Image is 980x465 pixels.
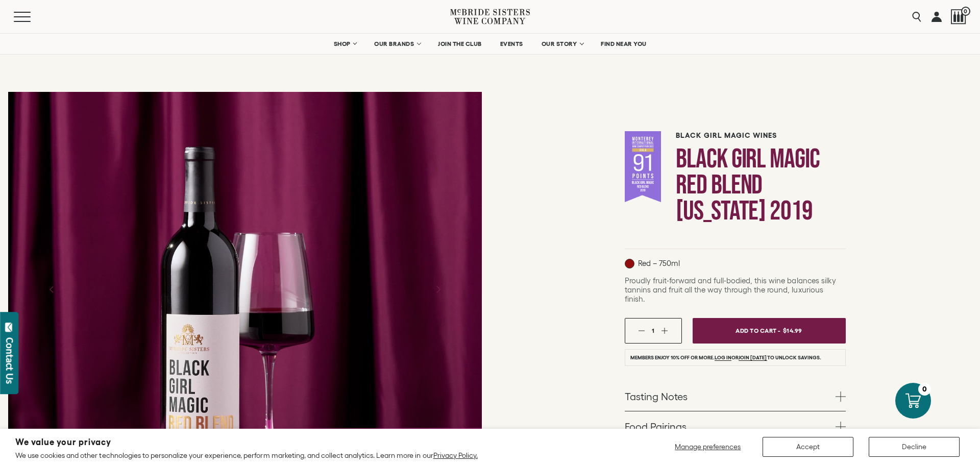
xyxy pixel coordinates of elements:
span: Add To Cart - [736,323,780,338]
a: EVENTS [494,34,530,54]
a: SHOP [327,34,362,54]
a: OUR STORY [535,34,590,54]
span: OUR STORY [542,40,577,47]
button: Previous [39,276,65,303]
button: Next [423,275,452,304]
button: Mobile Menu Trigger [14,12,51,22]
span: $14.99 [783,323,802,338]
button: Accept [763,437,853,457]
a: Tasting Notes [625,381,846,411]
span: OUR BRANDS [374,40,414,47]
span: Proudly fruit-forward and full-bodied, this wine balances silky tannins and fruit all the way thr... [625,276,836,303]
p: We use cookies and other technologies to personalize your experience, perform marketing, and coll... [15,451,478,460]
span: FIND NEAR YOU [601,40,647,47]
span: 1 [652,327,654,334]
div: 0 [918,383,931,396]
p: Red – 750ml [625,259,680,268]
button: Decline [869,437,960,457]
span: Manage preferences [675,443,741,451]
span: 0 [961,7,970,16]
button: Add To Cart - $14.99 [693,318,846,344]
a: OUR BRANDS [367,34,426,54]
a: JOIN THE CLUB [431,34,488,54]
h6: Black Girl Magic Wines [676,131,845,140]
button: Manage preferences [669,437,747,457]
a: Privacy Policy. [433,451,478,459]
a: Log in [715,355,731,361]
span: SHOP [333,40,351,47]
div: Contact Us [5,337,15,384]
h2: We value your privacy [15,438,478,447]
a: FIND NEAR YOU [594,34,653,54]
li: Members enjoy 10% off or more. or to unlock savings. [625,349,846,366]
span: EVENTS [500,40,523,47]
span: JOIN THE CLUB [438,40,482,47]
h1: Black Girl Magic Red Blend [US_STATE] 2019 [676,146,845,224]
a: Food Pairings [625,411,846,441]
a: join [DATE] [739,355,767,361]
